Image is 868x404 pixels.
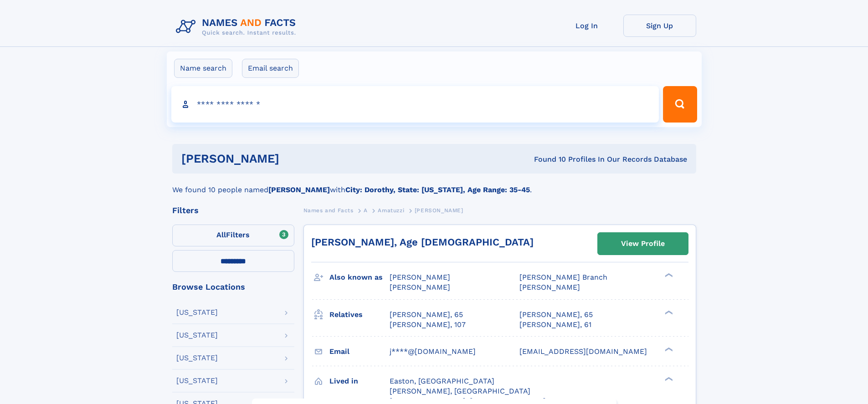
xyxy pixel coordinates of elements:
[171,86,659,123] input: search input
[176,354,218,362] div: [US_STATE]
[268,185,330,194] b: [PERSON_NAME]
[311,236,534,248] a: [PERSON_NAME], Age [DEMOGRAPHIC_DATA]
[663,86,697,123] button: Search Button
[390,273,450,281] span: [PERSON_NAME]
[172,174,696,195] div: We found 10 people named with .
[663,309,673,315] div: ❯
[378,205,404,216] a: Amatuzzi
[621,233,665,254] div: View Profile
[329,344,390,359] h3: Email
[174,59,232,78] label: Name search
[172,283,294,291] div: Browse Locations
[519,283,580,291] span: [PERSON_NAME]
[663,376,673,382] div: ❯
[390,283,450,291] span: [PERSON_NAME]
[329,373,390,389] h3: Lived in
[390,377,494,385] span: Easton, [GEOGRAPHIC_DATA]
[519,273,607,281] span: [PERSON_NAME] Branch
[172,225,294,246] label: Filters
[242,59,299,78] label: Email search
[519,347,647,356] span: [EMAIL_ADDRESS][DOMAIN_NAME]
[415,207,463,214] span: [PERSON_NAME]
[598,233,688,255] a: View Profile
[406,154,687,164] div: Found 10 Profiles In Our Records Database
[172,15,303,39] img: Logo Names and Facts
[181,153,407,164] h1: [PERSON_NAME]
[378,207,404,214] span: Amatuzzi
[329,307,390,322] h3: Relatives
[390,387,530,395] span: [PERSON_NAME], [GEOGRAPHIC_DATA]
[364,207,368,214] span: A
[663,272,673,278] div: ❯
[303,205,354,216] a: Names and Facts
[390,310,463,320] a: [PERSON_NAME], 65
[390,320,466,330] a: [PERSON_NAME], 107
[329,270,390,285] h3: Also known as
[216,230,226,239] span: All
[550,15,623,37] a: Log In
[519,320,591,330] a: [PERSON_NAME], 61
[172,206,294,215] div: Filters
[345,185,530,194] b: City: Dorothy, State: [US_STATE], Age Range: 35-45
[663,346,673,352] div: ❯
[364,205,368,216] a: A
[519,310,593,320] a: [PERSON_NAME], 65
[176,309,218,316] div: [US_STATE]
[623,15,696,37] a: Sign Up
[176,377,218,384] div: [US_STATE]
[176,332,218,339] div: [US_STATE]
